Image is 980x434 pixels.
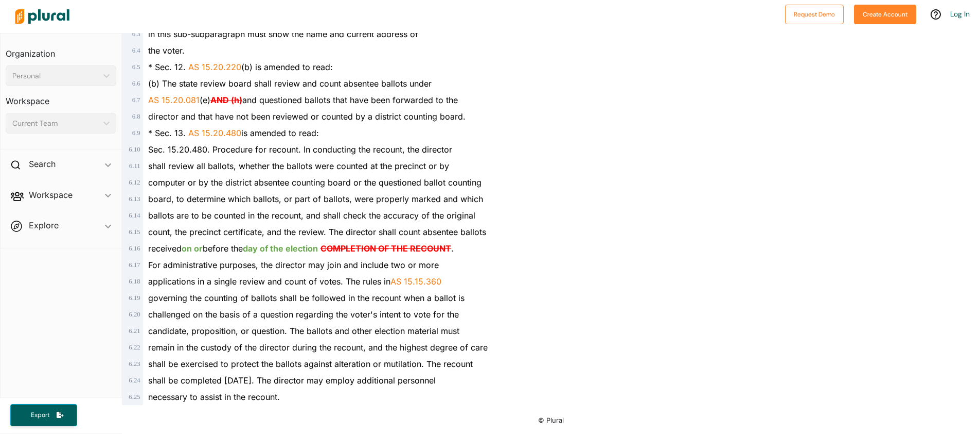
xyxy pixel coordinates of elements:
button: Request Demo [785,5,844,24]
span: 6 . 12 [129,179,140,186]
span: 6 . 24 [129,377,140,384]
a: AS 15.20.480 [188,128,241,138]
button: Create Account [854,5,916,24]
span: Export [24,411,57,420]
span: director and that have not been reviewed or counted by a district counting board. [148,111,466,122]
span: * Sec. 12. (b) is amended to read: [148,62,333,72]
span: For administrative purposes, the director may join and include two or more [148,260,439,270]
span: necessary to assist in the recount. [148,392,280,402]
span: the voter. [148,45,185,56]
span: 6 . 20 [129,311,140,318]
span: 6 . 21 [129,327,140,335]
div: Current Team [12,118,99,129]
span: candidate, proposition, or question. The ballots and other election material must [148,326,459,336]
span: 6 . 23 [129,360,140,368]
span: 6 . 8 [132,113,140,120]
span: 6 . 17 [129,261,140,269]
a: AS 15.20.081 [148,95,200,105]
span: 6 . 7 [132,96,140,104]
span: board, to determine which ballots, or part of ballots, were properly marked and which [148,194,483,204]
span: 6 . 4 [132,47,140,54]
span: 6 . 10 [129,146,140,153]
h3: Workspace [6,86,116,109]
span: applications in a single review and count of votes. The rules in [148,276,441,287]
div: Personal [12,71,99,81]
del: COMPLETION OF THE RECOUNT [320,243,451,254]
small: © Plural [538,416,564,424]
span: shall be completed [DATE]. The director may employ additional personnel [148,375,436,386]
span: 6 . 13 [129,195,140,203]
a: AS 15.15.360 [390,276,441,287]
span: 6 . 15 [129,228,140,236]
del: AND (h) [210,95,242,105]
span: 6 . 9 [132,129,140,137]
span: remain in the custody of the director during the recount, and the highest degree of care [148,342,488,353]
span: * Sec. 13. is amended to read: [148,128,319,138]
span: 6 . 18 [129,278,140,285]
span: shall review all ballots, whether the ballots were counted at the precinct or by [148,161,449,171]
span: 6 . 25 [129,393,140,400]
span: (e) and questioned ballots that have been forwarded to the [148,95,458,105]
span: computer or by the district absentee counting board or the questioned ballot counting [148,177,482,188]
span: 6 . 16 [129,245,140,252]
span: governing the counting of ballots shall be followed in the recount when a ballot is [148,293,465,303]
span: Sec. 15.20.480. Procedure for recount. In conducting the recount, the director [148,144,452,155]
span: count, the precinct certificate, and the review. The director shall count absentee ballots [148,227,486,237]
a: Log In [950,9,970,19]
span: ballots are to be counted in the recount, and shall check the accuracy of the original [148,210,475,221]
a: Create Account [854,8,916,19]
a: Request Demo [785,8,844,19]
span: 6 . 19 [129,294,140,302]
span: received before the . [148,243,454,254]
span: 6 . 11 [129,162,140,170]
button: Export [10,404,77,426]
span: (b) The state review board shall review and count absentee ballots under [148,78,432,89]
span: 6 . 6 [132,80,140,87]
span: 6 . 14 [129,212,140,219]
span: 6 . 5 [132,63,140,71]
a: AS 15.20.220 [188,62,241,72]
h2: Search [29,158,56,170]
ins: on or [182,243,203,254]
span: challenged on the basis of a question regarding the voter's intent to vote for the [148,309,459,320]
h3: Organization [6,39,116,61]
span: shall be exercised to protect the ballots against alteration or mutilation. The recount [148,359,473,369]
span: 6 . 22 [129,344,140,351]
ins: day of the election [243,243,318,254]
